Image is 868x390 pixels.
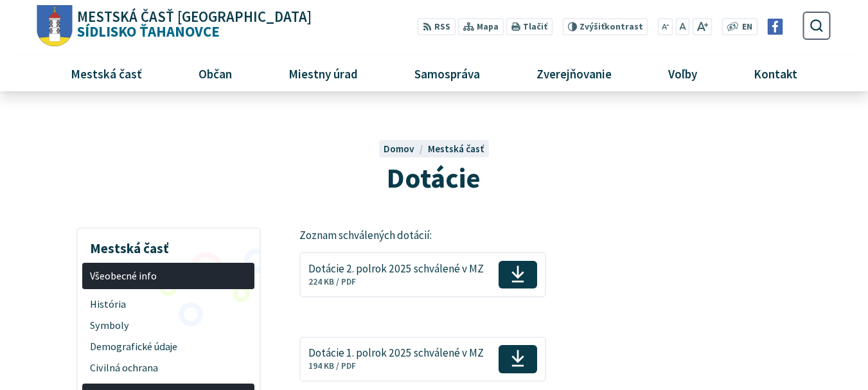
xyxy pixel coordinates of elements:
[90,265,247,287] span: Všeobecné info
[90,336,247,357] span: Demografické údaje
[193,56,236,91] span: Občan
[477,21,499,34] span: Mapa
[513,56,635,91] a: Zverejňovanie
[299,337,545,382] a: Dotácie 1. polrok 2025 schválené v MZ194 KB / PDF
[82,336,254,357] a: Demografické údaje
[308,360,356,371] span: 194 KB / PDF
[664,56,702,91] span: Voľby
[580,22,643,32] span: kontrast
[742,21,752,34] span: EN
[645,56,721,91] a: Voľby
[418,18,456,35] a: RSS
[90,294,247,315] span: História
[428,143,484,155] a: Mestská časť
[384,143,414,155] span: Domov
[506,18,553,35] button: Tlačiť
[523,22,547,32] span: Tlačiť
[434,21,450,34] span: RSS
[175,56,255,91] a: Občan
[391,56,504,91] a: Samospráva
[265,56,381,91] a: Miestny úrad
[90,315,247,336] span: Symboly
[308,276,356,287] span: 224 KB / PDF
[47,56,165,91] a: Mestská časť
[749,56,802,91] span: Kontakt
[82,294,254,315] a: História
[562,18,648,35] button: Zvýšiťkontrast
[66,56,146,91] span: Mestská časť
[409,56,484,91] span: Samospráva
[658,18,673,35] button: Zmenšiť veľkosť písma
[82,263,254,289] a: Všeobecné info
[384,143,427,155] a: Domov
[82,357,254,378] a: Civilná ochrana
[692,18,712,35] button: Zväčšiť veľkosť písma
[37,5,312,47] a: Logo Sídlisko Ťahanovce, prejsť na domovskú stránku.
[731,56,821,91] a: Kontakt
[299,227,733,244] p: Zoznam schválených dotácií:
[283,56,362,91] span: Miestny úrad
[82,231,254,258] h3: Mestská časť
[531,56,616,91] span: Zverejňovanie
[299,252,545,297] a: Dotácie 2. polrok 2025 schválené v MZ224 KB / PDF
[308,263,484,275] span: Dotácie 2. polrok 2025 schválené v MZ
[77,10,312,24] span: Mestská časť [GEOGRAPHIC_DATA]
[387,160,481,195] span: Dotácie
[458,18,504,35] a: Mapa
[767,19,783,35] img: Prejsť na Facebook stránku
[37,5,73,47] img: Prejsť na domovskú stránku
[73,10,312,39] span: Sídlisko Ťahanovce
[580,21,605,32] span: Zvýšiť
[82,315,254,336] a: Symboly
[308,347,484,359] span: Dotácie 1. polrok 2025 schválené v MZ
[675,18,689,35] button: Nastaviť pôvodnú veľkosť písma
[90,357,247,378] span: Civilná ochrana
[739,21,756,34] a: EN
